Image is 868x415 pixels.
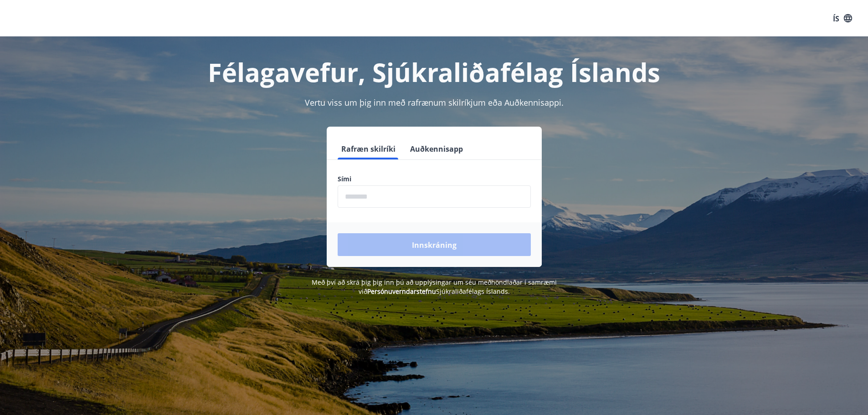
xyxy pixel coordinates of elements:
[305,97,564,108] font: Vertu viss um þig inn með rafrænum skilríkjum eða Auðkennisappi.
[410,144,463,154] font: Auðkennisapp
[833,13,839,23] font: ÍS
[341,144,395,154] font: Rafræn skilríki
[312,278,557,296] font: Með því að skrá þig þig inn þú að upplýsingar um séu meðhöndlaðar í samræmi við
[367,287,436,296] a: Persónuverndarstefnu
[828,10,857,27] button: ÍS
[208,55,660,89] font: Félagavefur, Sjúkraliðafélag Íslands
[338,174,351,183] font: Sími
[436,287,510,296] font: Sjúkraliðafélags Íslands.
